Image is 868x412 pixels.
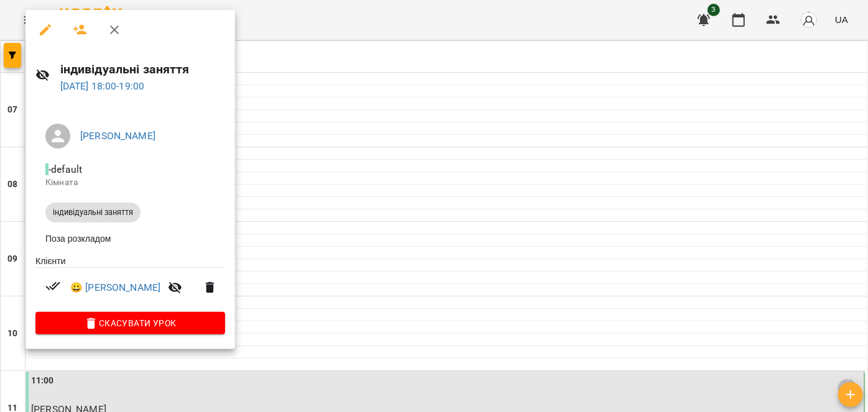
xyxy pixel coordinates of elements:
h6: індивідуальні заняття [60,60,225,79]
button: Скасувати Урок [35,312,225,334]
span: - default [45,163,85,175]
ul: Клієнти [35,255,225,313]
span: Скасувати Урок [45,316,215,331]
svg: Візит сплачено [45,278,60,293]
a: 😀 [PERSON_NAME] [70,280,160,295]
span: індивідуальні заняття [45,207,141,218]
li: Поза розкладом [35,227,225,250]
a: [DATE] 18:00-19:00 [60,80,145,92]
p: Кімната [45,176,215,189]
a: [PERSON_NAME] [80,130,155,142]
